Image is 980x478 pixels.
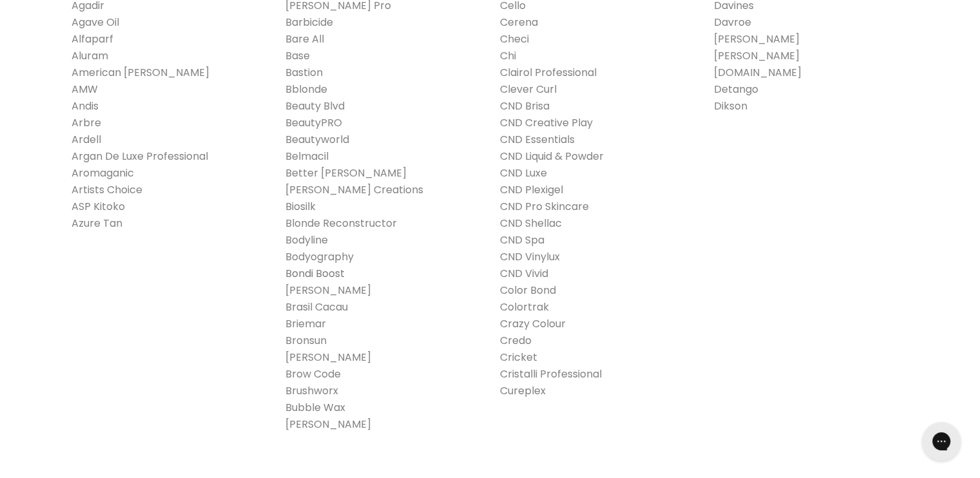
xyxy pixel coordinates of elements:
[500,233,544,247] a: CND Spa
[72,32,113,46] a: Alfaparf
[916,417,967,465] iframe: Gorgias live chat messenger
[285,367,341,381] a: Brow Code
[72,199,125,214] a: ASP Kitoko
[285,48,310,63] a: Base
[714,48,800,63] a: [PERSON_NAME]
[500,367,602,381] a: Cristalli Professional
[500,48,516,63] a: Chi
[285,316,326,331] a: Briemar
[500,266,548,281] a: CND Vivid
[285,417,371,432] a: [PERSON_NAME]
[285,132,349,147] a: Beautyworld
[714,65,802,80] a: [DOMAIN_NAME]
[714,82,758,97] a: Detango
[72,132,101,147] a: Ardell
[285,82,327,97] a: Bblonde
[500,115,593,130] a: CND Creative Play
[285,15,333,30] a: Barbicide
[500,316,566,331] a: Crazy Colour
[500,383,546,398] a: Cureplex
[285,182,423,197] a: [PERSON_NAME] Creations
[500,132,575,147] a: CND Essentials
[285,266,345,281] a: Bondi Boost
[500,32,529,46] a: Checi
[500,65,597,80] a: Clairol Professional
[72,65,209,80] a: American [PERSON_NAME]
[500,283,556,298] a: Color Bond
[500,182,563,197] a: CND Plexigel
[500,15,538,30] a: Cerena
[500,99,550,113] a: CND Brisa
[285,115,342,130] a: BeautyPRO
[500,249,560,264] a: CND Vinylux
[72,149,208,164] a: Argan De Luxe Professional
[285,99,345,113] a: Beauty Blvd
[500,199,589,214] a: CND Pro Skincare
[500,350,537,365] a: Cricket
[72,182,142,197] a: Artists Choice
[285,149,329,164] a: Belmacil
[285,283,371,298] a: [PERSON_NAME]
[72,82,98,97] a: AMW
[500,82,557,97] a: Clever Curl
[285,400,345,415] a: Bubble Wax
[72,48,108,63] a: Aluram
[714,15,751,30] a: Davroe
[285,300,348,314] a: Brasil Cacau
[500,333,532,348] a: Credo
[500,216,562,231] a: CND Shellac
[285,32,324,46] a: Bare All
[72,15,119,30] a: Agave Oil
[500,149,604,164] a: CND Liquid & Powder
[285,216,397,231] a: Blonde Reconstructor
[285,333,327,348] a: Bronsun
[714,32,800,46] a: [PERSON_NAME]
[500,300,549,314] a: Colortrak
[72,166,134,180] a: Aromaganic
[285,383,338,398] a: Brushworx
[72,115,101,130] a: Arbre
[285,199,316,214] a: Biosilk
[285,233,328,247] a: Bodyline
[72,216,122,231] a: Azure Tan
[72,99,99,113] a: Andis
[714,99,747,113] a: Dikson
[285,166,407,180] a: Better [PERSON_NAME]
[285,249,354,264] a: Bodyography
[285,65,323,80] a: Bastion
[285,350,371,365] a: [PERSON_NAME]
[500,166,547,180] a: CND Luxe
